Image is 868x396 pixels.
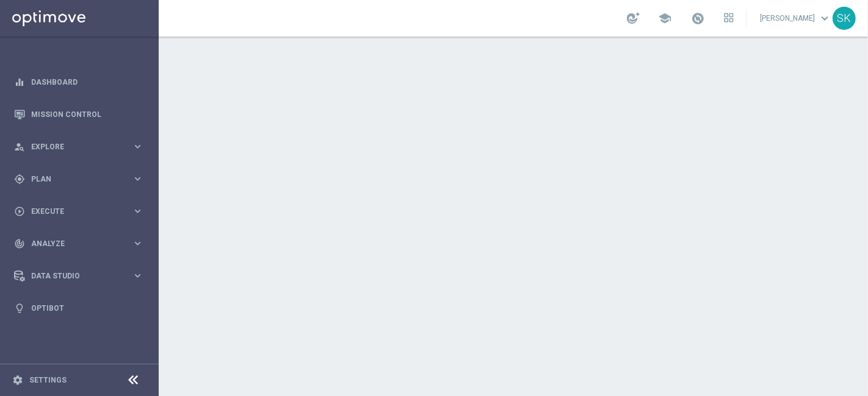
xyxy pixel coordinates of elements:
a: Mission Control [31,98,143,130]
span: Explore [31,143,132,150]
button: play_circle_outline Execute keyboard_arrow_right [13,207,144,216]
div: Execute [14,206,132,217]
span: keyboard_arrow_down [818,12,831,25]
div: Optibot [14,292,143,324]
span: school [658,12,671,25]
a: Settings [29,377,67,384]
i: keyboard_arrow_right [132,141,143,152]
span: Data Studio [31,272,132,280]
div: Plan [14,174,132,185]
button: lightbulb Optibot [13,303,144,313]
a: Dashboard [31,66,143,98]
i: settings [12,375,23,386]
button: gps_fixed Plan keyboard_arrow_right [13,174,144,184]
span: Execute [31,208,132,215]
i: keyboard_arrow_right [132,238,143,249]
div: Explore [14,141,132,152]
button: track_changes Analyze keyboard_arrow_right [13,239,144,249]
span: Plan [31,175,132,183]
i: keyboard_arrow_right [132,173,143,185]
i: lightbulb [14,303,25,314]
i: gps_fixed [14,174,25,185]
i: keyboard_arrow_right [132,205,143,217]
button: equalizer Dashboard [13,77,144,87]
i: track_changes [14,238,25,249]
i: keyboard_arrow_right [132,270,143,281]
div: SK [833,7,856,30]
button: Mission Control [13,110,144,119]
div: Analyze [14,238,132,249]
i: equalizer [14,77,25,88]
i: person_search [14,141,25,152]
button: person_search Explore keyboard_arrow_right [13,142,144,152]
div: Mission Control [14,98,143,130]
div: Dashboard [14,66,143,98]
a: [PERSON_NAME]keyboard_arrow_down [759,9,833,27]
i: play_circle_outline [14,206,25,217]
div: Data Studio [14,270,132,281]
span: Analyze [31,240,132,247]
a: Optibot [31,292,143,324]
button: Data Studio keyboard_arrow_right [13,271,144,281]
